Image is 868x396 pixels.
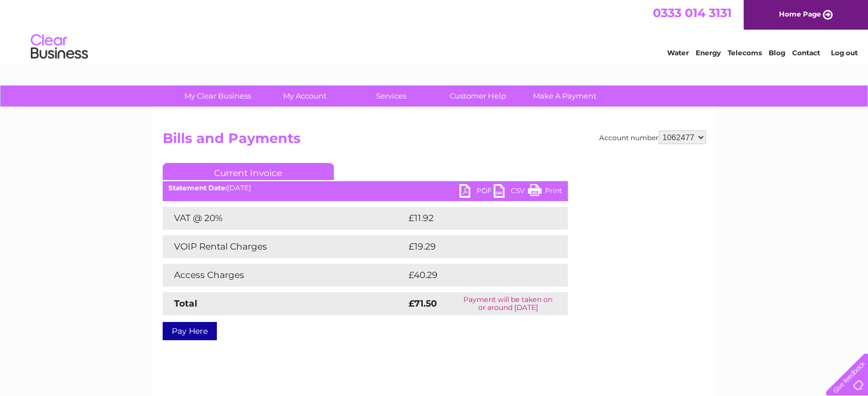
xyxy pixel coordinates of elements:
[518,85,612,107] a: Make A Payment
[168,183,227,192] b: Statement Date:
[667,48,689,57] a: Water
[769,48,785,57] a: Blog
[406,264,545,287] td: £40.29
[653,6,732,20] a: 0333 014 3131
[459,184,494,201] a: PDF
[494,184,528,201] a: CSV
[406,207,543,230] td: £11.92
[163,207,406,230] td: VAT @ 20%
[163,235,406,258] td: VOIP Rental Charges
[344,85,438,107] a: Services
[792,48,820,57] a: Contact
[163,322,217,340] a: Pay Here
[449,292,568,315] td: Payment will be taken on or around [DATE]
[431,85,525,107] a: Customer Help
[528,184,562,201] a: Print
[257,85,352,107] a: My Account
[171,85,265,107] a: My Clear Business
[409,298,437,309] strong: £71.50
[165,6,704,55] div: Clear Business is a trading name of Verastar Limited (registered in [GEOGRAPHIC_DATA] No. 3667643...
[30,30,88,64] img: logo.png
[163,264,406,287] td: Access Charges
[163,130,706,152] h2: Bills and Payments
[728,48,762,57] a: Telecoms
[830,48,857,57] a: Log out
[163,184,568,192] div: [DATE]
[174,298,197,309] strong: Total
[163,163,334,180] a: Current Invoice
[599,130,706,144] div: Account number
[406,235,544,258] td: £19.29
[696,48,721,57] a: Energy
